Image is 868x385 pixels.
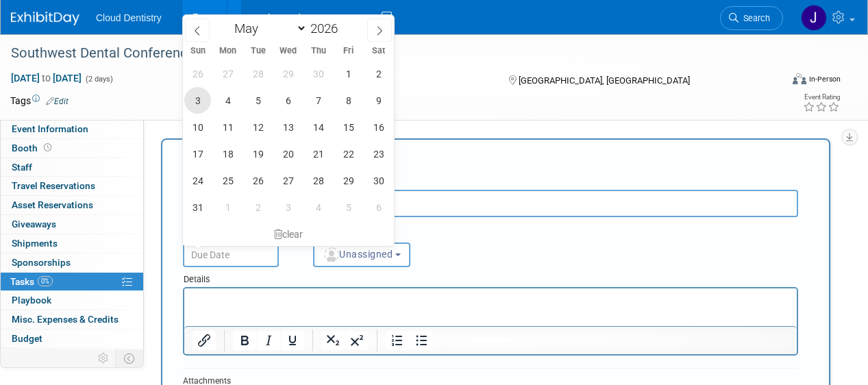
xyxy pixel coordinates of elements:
td: Toggle Event Tabs [116,349,144,367]
span: June 1, 2026 [214,194,241,221]
td: Personalize Event Tab Strip [92,349,116,367]
span: Event Information [12,123,88,134]
div: clear [183,223,394,246]
span: Fri [334,47,364,55]
span: May 8, 2026 [335,87,362,114]
span: June 5, 2026 [335,194,362,221]
td: Tags [10,94,69,108]
span: Wed [273,47,303,55]
span: May 23, 2026 [365,140,392,167]
button: Insert/edit link [193,331,216,350]
span: June 6, 2026 [365,194,392,221]
span: May 20, 2026 [275,140,301,167]
span: Giveaways [12,219,56,229]
span: May 21, 2026 [305,140,332,167]
span: June 3, 2026 [275,194,301,221]
span: May 10, 2026 [184,114,211,140]
span: April 26, 2026 [184,60,211,87]
input: Due Date [183,243,279,267]
div: New Task [183,154,798,169]
span: Booth not reserved yet [41,142,54,153]
span: Misc. Expenses & Credits [12,314,119,325]
span: May 15, 2026 [335,114,362,140]
span: May 2, 2026 [365,60,392,87]
span: May 11, 2026 [214,114,241,140]
span: April 29, 2026 [275,60,301,87]
span: May 28, 2026 [305,167,332,194]
span: June 2, 2026 [245,194,271,221]
a: Edit [46,97,69,106]
div: Event Format [719,71,841,92]
span: Staff [12,162,32,173]
span: May 22, 2026 [335,140,362,167]
span: Mon [213,47,243,55]
img: ExhibitDay [11,12,79,25]
span: May 12, 2026 [245,114,271,140]
button: Superscript [345,331,369,350]
a: Staff [1,158,143,177]
span: May 5, 2026 [245,87,271,114]
span: May 18, 2026 [214,140,241,167]
span: May 30, 2026 [365,167,392,194]
span: May 9, 2026 [365,87,392,114]
span: Travel Reservations [12,180,95,191]
a: Misc. Expenses & Credits [1,310,143,329]
span: May 31, 2026 [184,194,211,221]
span: May 29, 2026 [335,167,362,194]
span: (2 days) [84,75,113,84]
div: Southwest Dental Conference [6,41,770,66]
span: May 6, 2026 [275,87,301,114]
span: Tasks [10,276,53,287]
span: Cloud Dentistry [96,12,162,23]
div: In-Person [808,74,841,84]
span: April 27, 2026 [214,60,241,87]
span: May 16, 2026 [365,114,392,140]
img: Jessica Estrada [801,5,827,31]
img: Format-Inperson.png [793,73,806,84]
a: Sponsorships [1,253,143,272]
span: Thu [303,47,334,55]
span: Budget [12,333,42,344]
input: Name of task or a short description [183,190,798,217]
span: May 19, 2026 [245,140,271,167]
span: [GEOGRAPHIC_DATA], [GEOGRAPHIC_DATA] [519,75,690,86]
span: May 1, 2026 [335,60,362,87]
iframe: Rich Text Area [184,288,797,326]
span: Playbook [12,295,51,306]
span: Sat [364,47,394,55]
span: May 27, 2026 [275,167,301,194]
span: May 13, 2026 [275,114,301,140]
a: Travel Reservations [1,177,143,195]
span: May 14, 2026 [305,114,332,140]
span: Sponsorships [12,257,71,268]
div: Details [183,267,798,287]
a: Asset Reservations [1,196,143,214]
a: Giveaways [1,215,143,234]
span: Unassigned [323,249,393,260]
select: Month [228,20,307,37]
a: Booth [1,139,143,158]
span: to [40,73,53,84]
a: Event Information [1,120,143,138]
span: May 26, 2026 [245,167,271,194]
a: Tasks0% [1,273,143,291]
a: Shipments [1,234,143,253]
a: Search [720,6,783,30]
span: Search [739,13,770,23]
span: Asset Reservations [12,199,93,210]
div: Event Rating [803,94,840,101]
span: May 7, 2026 [305,87,332,114]
span: June 4, 2026 [305,194,332,221]
button: Unassigned [313,243,410,267]
span: May 25, 2026 [214,167,241,194]
input: Year [307,21,348,36]
div: Short Description [183,176,798,190]
span: May 3, 2026 [184,87,211,114]
span: [DATE] [DATE] [10,72,82,84]
span: May 4, 2026 [214,87,241,114]
span: April 28, 2026 [245,60,271,87]
button: Bullet list [410,331,433,350]
button: Underline [281,331,304,350]
button: Italic [257,331,280,350]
